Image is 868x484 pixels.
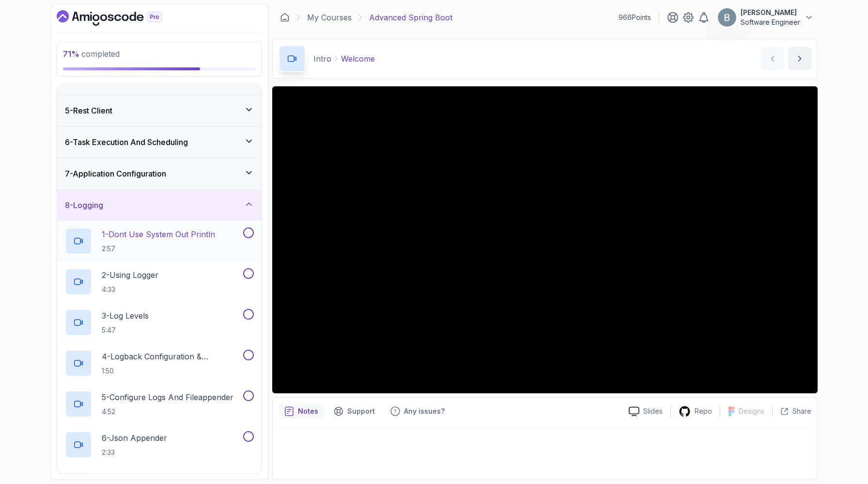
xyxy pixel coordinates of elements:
[57,158,262,189] button: 7-Application Configuration
[279,403,324,419] button: notes button
[65,136,188,148] h3: 6 - Task Execution And Scheduling
[102,391,233,403] p: 5 - Configure Logs And Fileappender
[298,406,318,416] p: Notes
[369,12,452,23] p: Advanced Spring Boot
[65,268,254,295] button: 2-Using Logger4:33
[102,407,233,417] p: 4:52
[57,127,262,158] button: 6-Task Execution And Scheduling
[63,49,79,59] span: 71 %
[102,244,215,254] p: 2:57
[643,406,663,416] p: Slides
[671,405,720,418] a: Repo
[621,406,670,417] a: Slides
[741,17,800,27] p: Software Engineer
[347,406,375,416] p: Support
[65,431,254,458] button: 6-Json Appender2:33
[65,105,112,116] h3: 5 - Rest Client
[272,86,818,393] iframe: 1 - Hi
[65,168,166,179] h3: 7 - Application Configuration
[792,406,811,416] p: Share
[102,472,126,484] p: 7 - Quiz
[341,53,375,65] p: Welcome
[57,10,185,26] a: Dashboard
[57,95,262,126] button: 5-Rest Client
[102,285,158,294] p: 4:33
[102,269,158,281] p: 2 - Using Logger
[57,190,262,221] button: 8-Logging
[404,406,445,416] p: Any issues?
[741,8,800,17] p: [PERSON_NAME]
[65,227,254,255] button: 1-Dont Use System Out Println2:57
[313,53,331,65] p: Intro
[328,403,381,419] button: Support button
[65,390,254,418] button: 5-Configure Logs And Fileappender4:52
[718,8,736,27] img: user profile image
[102,448,167,457] p: 2:33
[695,406,712,416] p: Repo
[772,406,811,416] button: Share
[102,366,241,376] p: 1:50
[63,49,120,59] span: completed
[307,12,352,23] a: My Courses
[65,350,254,377] button: 4-Logback Configuration & Appenders1:50
[65,199,103,211] h3: 8 - Logging
[619,13,651,22] p: 966 Points
[280,13,290,22] a: Dashboard
[102,310,149,322] p: 3 - Log Levels
[385,403,450,419] button: Feedback button
[717,8,814,27] button: user profile image[PERSON_NAME]Software Engineer
[102,325,149,335] p: 5:47
[65,309,254,336] button: 3-Log Levels5:47
[102,228,215,240] p: 1 - Dont Use System Out Println
[102,351,241,362] p: 4 - Logback Configuration & Appenders
[739,406,764,416] p: Designs
[761,47,784,70] button: previous content
[102,432,167,444] p: 6 - Json Appender
[788,47,811,70] button: next content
